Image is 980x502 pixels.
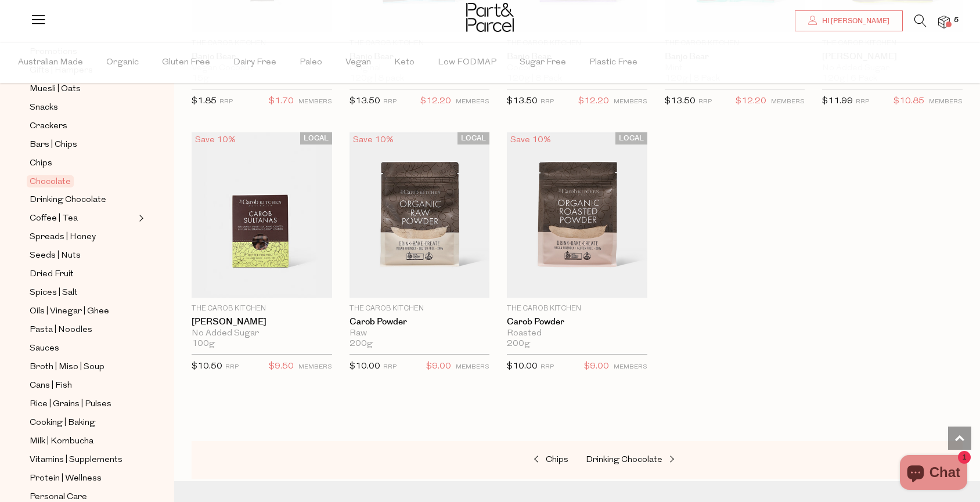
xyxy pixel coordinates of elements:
a: Cans | Fish [30,378,135,393]
span: Broth | Miso | Soup [30,360,105,374]
span: Cooking | Baking [30,416,95,430]
span: Chips [30,157,52,171]
span: Plastic Free [589,42,637,83]
span: $12.20 [578,94,609,109]
img: Part&Parcel [466,3,514,32]
button: Expand/Collapse Coffee | Tea [136,211,144,225]
a: Crackers [30,119,135,133]
a: Hi [PERSON_NAME] [795,10,903,31]
small: MEMBERS [614,99,647,105]
a: Bars | Chips [30,138,135,152]
small: RRP [383,364,397,370]
span: $10.50 [192,362,222,371]
a: Rice | Grains | Pulses [30,397,135,411]
span: $10.00 [350,362,380,371]
span: Chocolate [27,175,74,187]
span: $1.85 [192,97,217,106]
span: Drinking Chocolate [30,193,106,207]
span: Paleo [300,42,322,83]
a: Spreads | Honey [30,230,135,244]
small: MEMBERS [456,364,489,370]
span: Spices | Salt [30,286,78,300]
span: Hi [PERSON_NAME] [819,16,889,26]
small: RRP [225,364,239,370]
p: The Carob Kitchen [350,304,490,314]
span: LOCAL [300,132,332,145]
img: Carob Powder [350,132,490,298]
a: [PERSON_NAME] [192,317,332,327]
span: Snacks [30,101,58,115]
span: Cans | Fish [30,379,72,393]
span: Spreads | Honey [30,230,96,244]
a: Snacks [30,100,135,115]
a: Muesli | Oats [30,82,135,96]
a: Cooking | Baking [30,416,135,430]
span: Gluten Free [162,42,210,83]
span: Keto [394,42,415,83]
div: Roasted [507,328,647,339]
inbox-online-store-chat: Shopify online store chat [896,455,971,493]
div: Save 10% [507,132,554,148]
a: Chips [452,453,568,468]
small: RRP [856,99,869,105]
span: $1.70 [269,94,294,109]
small: RRP [698,99,712,105]
span: $10.00 [507,362,538,371]
small: MEMBERS [929,99,963,105]
span: Australian Made [18,42,83,83]
div: Raw [350,328,490,339]
span: $13.50 [507,97,538,106]
span: LOCAL [457,132,489,145]
a: 5 [938,16,950,28]
span: $12.20 [420,94,451,109]
span: Milk | Kombucha [30,435,93,449]
span: $9.50 [269,359,294,374]
span: Seeds | Nuts [30,249,81,263]
span: 100g [192,339,215,349]
a: Oils | Vinegar | Ghee [30,304,135,319]
small: MEMBERS [298,364,332,370]
span: LOCAL [615,132,647,145]
a: Broth | Miso | Soup [30,360,135,374]
span: $9.00 [426,359,451,374]
a: Drinking Chocolate [586,453,702,468]
span: Oils | Vinegar | Ghee [30,305,109,319]
span: Sugar Free [520,42,566,83]
span: Vitamins | Supplements [30,453,123,467]
span: Low FODMAP [438,42,496,83]
a: Chips [30,156,135,171]
span: $13.50 [665,97,696,106]
small: RRP [383,99,397,105]
a: Carob Powder [350,317,490,327]
span: $9.00 [584,359,609,374]
a: Seeds | Nuts [30,248,135,263]
a: Milk | Kombucha [30,434,135,449]
small: MEMBERS [298,99,332,105]
small: RRP [219,99,233,105]
div: Save 10% [192,132,239,148]
a: Sauces [30,341,135,356]
a: Spices | Salt [30,286,135,300]
span: 200g [350,339,373,349]
small: MEMBERS [456,99,489,105]
span: $13.50 [350,97,380,106]
span: $12.20 [736,94,766,109]
a: Carob Powder [507,317,647,327]
a: Vitamins | Supplements [30,453,135,467]
span: $11.99 [822,97,853,106]
span: Drinking Chocolate [586,456,662,464]
small: RRP [541,364,554,370]
span: Vegan [345,42,371,83]
a: Chocolate [30,175,135,189]
span: Coffee | Tea [30,212,78,226]
a: Dried Fruit [30,267,135,281]
span: Dried Fruit [30,268,74,281]
div: Save 10% [350,132,397,148]
a: Protein | Wellness [30,471,135,486]
span: Dairy Free [233,42,276,83]
a: Drinking Chocolate [30,193,135,207]
small: RRP [541,99,554,105]
a: Pasta | Noodles [30,323,135,337]
img: Carob Sultanas [192,132,332,298]
small: MEMBERS [614,364,647,370]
